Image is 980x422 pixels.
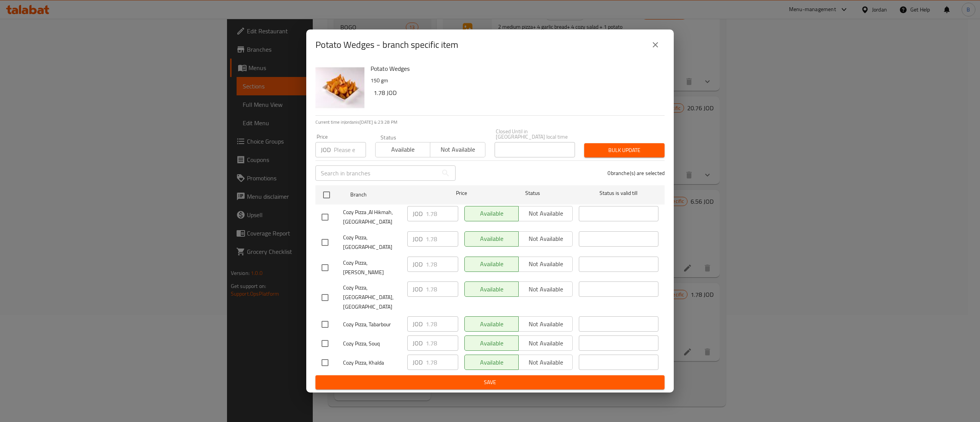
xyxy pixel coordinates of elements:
[413,234,423,244] p: JOD
[413,339,423,348] p: JOD
[426,355,458,370] input: Please enter price
[413,209,423,218] p: JOD
[608,169,665,177] p: 0 branche(s) are selected
[371,76,658,85] p: 150 gm
[343,258,401,277] span: Cozy Pizza, [PERSON_NAME]
[371,63,658,74] h6: Potato Wedges
[579,188,658,198] span: Status is valid till
[426,335,458,351] input: Please enter price
[493,188,573,198] span: Status
[350,190,430,200] span: Branch
[646,36,665,54] button: close
[430,142,485,157] button: Not available
[343,339,401,348] span: Cozy Pizza, Souq
[343,208,401,227] span: Cozy Pizza ,Al Hikmah, [GEOGRAPHIC_DATA]
[343,233,401,252] span: Cozy Pizza, [GEOGRAPHIC_DATA]
[413,319,423,329] p: JOD
[413,260,423,269] p: JOD
[413,358,423,367] p: JOD
[315,63,364,112] img: Potato Wedges
[379,144,427,155] span: Available
[426,316,458,332] input: Please enter price
[426,231,458,247] input: Please enter price
[315,375,665,389] button: Save
[315,39,458,51] h2: Potato Wedges - branch specific item
[343,358,401,368] span: Cozy Pizza, Khalda
[590,146,658,155] span: Bulk update
[426,257,458,272] input: Please enter price
[433,144,482,155] span: Not available
[321,145,331,154] p: JOD
[584,143,665,157] button: Bulk update
[315,119,665,126] p: Current time in Jordan is [DATE] 4:23:28 PM
[436,188,487,198] span: Price
[334,142,366,157] input: Please enter price
[374,87,658,98] h6: 1.78 JOD
[343,283,401,312] span: Cozy Pizza, [GEOGRAPHIC_DATA],[GEOGRAPHIC_DATA]
[426,206,458,221] input: Please enter price
[413,285,423,294] p: JOD
[343,320,401,329] span: Cozy Pizza, Tabarbour
[375,142,430,157] button: Available
[322,378,658,387] span: Save
[426,281,458,297] input: Please enter price
[315,165,438,181] input: Search in branches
